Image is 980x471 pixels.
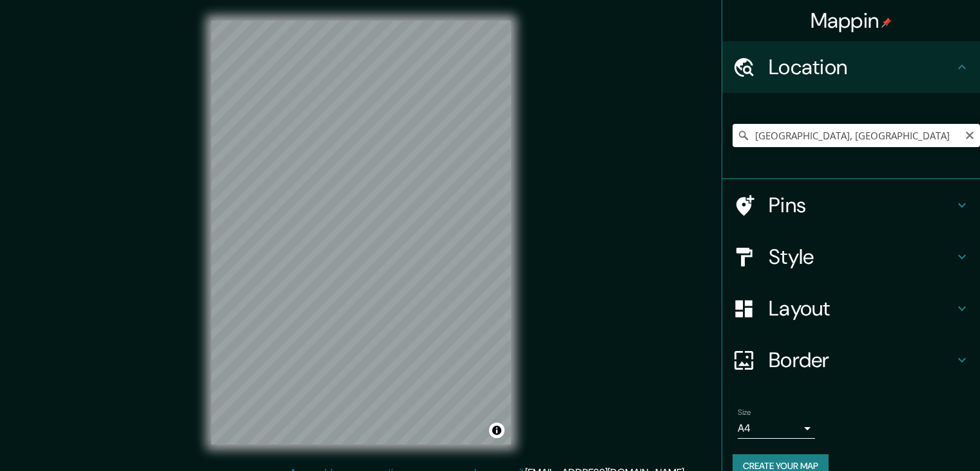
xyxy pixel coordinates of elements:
[211,21,511,445] canvas: Map
[769,192,954,218] h4: Pins
[865,421,966,457] iframe: Help widget launcher
[722,231,980,283] div: Style
[489,423,504,438] button: Toggle attribution
[722,283,980,334] div: Layout
[769,347,954,373] h4: Border
[722,179,980,231] div: Pins
[738,418,815,439] div: A4
[733,124,980,147] input: Pick your city or area
[769,244,954,270] h4: Style
[811,8,892,34] h4: Mappin
[769,296,954,321] h4: Layout
[769,54,954,80] h4: Location
[722,41,980,93] div: Location
[965,128,975,141] button: Clear
[722,334,980,386] div: Border
[738,407,751,418] label: Size
[881,17,892,28] img: pin-icon.png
